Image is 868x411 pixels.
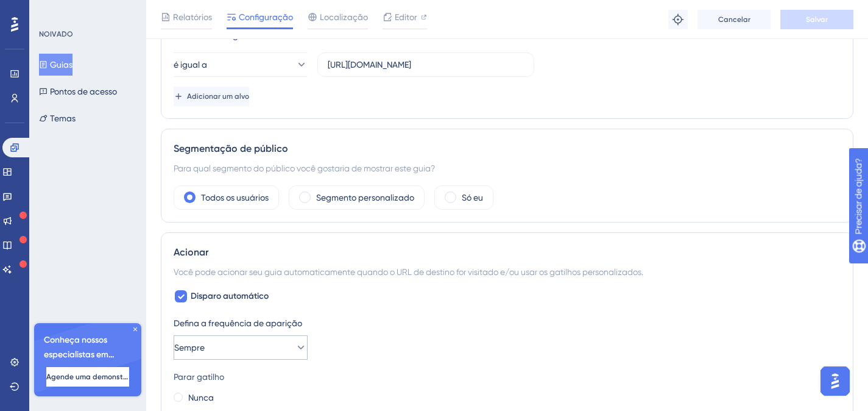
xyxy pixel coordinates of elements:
[39,54,72,76] button: Guias
[46,373,144,381] font: Agende uma demonstração
[174,335,308,360] button: Sempre
[39,80,117,102] button: Pontos de acesso
[29,5,105,15] font: Precisar de ajuda?
[174,246,208,258] font: Acionar
[44,335,115,374] font: Conheça nossos especialistas em integração 🎧
[174,318,302,328] font: Defina a frequência de aparição
[201,193,269,202] font: Todos os usuários
[174,343,205,352] font: Sempre
[174,52,308,77] button: é igual a
[395,12,417,22] font: Editor
[174,372,224,382] font: Parar gatilho
[697,10,771,29] button: Cancelar
[462,193,483,202] font: Só eu
[806,15,828,24] font: Salvar
[39,30,73,38] font: NOIVADO
[174,163,435,173] font: Para qual segmento do público você gostaria de mostrar este guia?
[174,267,643,277] font: Você pode acionar seu guia automaticamente quando o URL de destino for visitado e/ou usar os gati...
[320,12,368,22] font: Localização
[718,15,750,24] font: Cancelar
[174,87,249,106] button: Adicionar um alvo
[174,60,207,70] font: é igual a
[174,143,288,154] font: Segmentação de público
[46,367,129,387] button: Agende uma demonstração
[328,58,524,71] input: seusite.com/caminho
[316,193,414,202] font: Segmento personalizado
[50,87,117,96] font: Pontos de acesso
[239,12,293,22] font: Configuração
[50,113,76,123] font: Temas
[50,60,72,70] font: Guias
[39,107,76,129] button: Temas
[817,363,853,399] iframe: Iniciador do Assistente de IA do UserGuiding
[173,12,212,22] font: Relatórios
[780,10,853,29] button: Salvar
[191,291,269,301] font: Disparo automático
[187,92,249,101] font: Adicionar um alvo
[188,393,214,402] font: Nunca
